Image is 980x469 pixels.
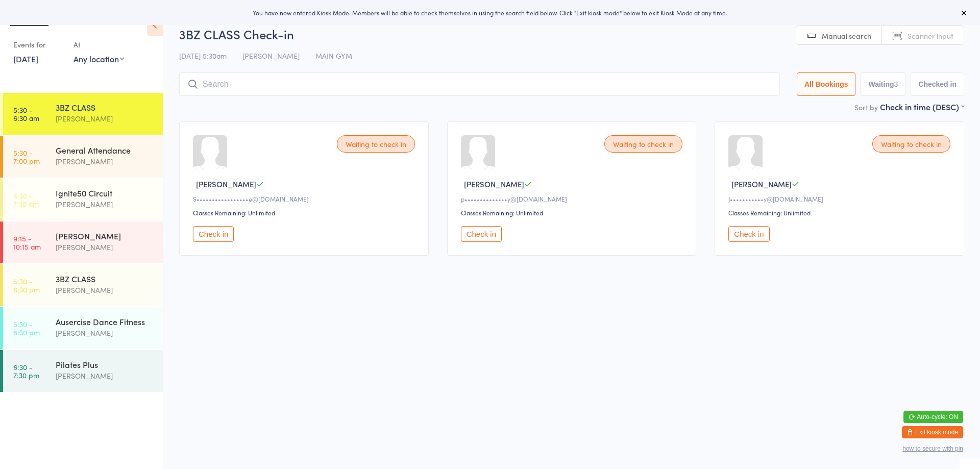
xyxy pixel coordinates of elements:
[56,230,154,241] div: [PERSON_NAME]
[461,194,686,203] div: p••••••••••••••y@[DOMAIN_NAME]
[872,135,950,153] div: Waiting to check in
[728,194,953,203] div: J•••••••••••y@[DOMAIN_NAME]
[56,102,154,113] div: 3BZ CLASS
[56,187,154,199] div: Ignite50 Circuit
[56,144,154,156] div: General Attendance
[73,53,124,64] div: Any location
[731,179,792,189] span: [PERSON_NAME]
[13,234,41,251] time: 9:15 - 10:15 am
[73,36,124,53] div: At
[179,72,780,96] input: Search
[13,106,39,122] time: 5:30 - 6:30 am
[315,51,352,61] span: MAIN GYM
[56,359,154,370] div: Pilates Plus
[13,149,40,165] time: 5:30 - 7:00 pm
[337,135,415,153] div: Waiting to check in
[902,426,963,438] button: Exit kiosk mode
[56,241,154,253] div: [PERSON_NAME]
[16,8,964,17] div: You have now entered Kiosk Mode. Members will be able to check themselves in using the search fie...
[13,36,63,53] div: Events for
[13,191,39,208] time: 6:30 - 7:30 am
[903,411,963,423] button: Auto-cycle: ON
[56,327,154,339] div: [PERSON_NAME]
[193,194,418,203] div: S•••••••••••••••••e@[DOMAIN_NAME]
[880,101,964,112] div: Check in time (DESC)
[461,226,502,242] button: Check in
[797,72,856,96] button: All Bookings
[728,226,769,242] button: Check in
[822,31,871,41] span: Manual search
[56,113,154,125] div: [PERSON_NAME]
[3,221,163,263] a: 9:15 -10:15 am[PERSON_NAME][PERSON_NAME]
[193,226,234,242] button: Check in
[861,72,905,96] button: Waiting3
[13,320,40,336] time: 5:30 - 6:30 pm
[56,316,154,327] div: Ausercise Dance Fitness
[3,307,163,349] a: 5:30 -6:30 pmAusercise Dance Fitness[PERSON_NAME]
[13,53,38,64] a: [DATE]
[3,93,163,135] a: 5:30 -6:30 am3BZ CLASS[PERSON_NAME]
[56,370,154,382] div: [PERSON_NAME]
[728,208,953,217] div: Classes Remaining: Unlimited
[56,156,154,167] div: [PERSON_NAME]
[196,179,256,189] span: [PERSON_NAME]
[242,51,300,61] span: [PERSON_NAME]
[179,51,227,61] span: [DATE] 5:30am
[854,102,878,112] label: Sort by
[179,26,964,42] h2: 3BZ CLASS Check-in
[461,208,686,217] div: Classes Remaining: Unlimited
[3,136,163,178] a: 5:30 -7:00 pmGeneral Attendance[PERSON_NAME]
[3,179,163,220] a: 6:30 -7:30 amIgnite50 Circuit[PERSON_NAME]
[911,72,964,96] button: Checked in
[908,31,953,41] span: Scanner input
[902,445,963,452] button: how to secure with pin
[56,273,154,284] div: 3BZ CLASS
[13,277,40,293] time: 5:30 - 6:30 pm
[56,199,154,210] div: [PERSON_NAME]
[464,179,524,189] span: [PERSON_NAME]
[3,264,163,306] a: 5:30 -6:30 pm3BZ CLASS[PERSON_NAME]
[604,135,682,153] div: Waiting to check in
[13,363,39,379] time: 6:30 - 7:30 pm
[3,350,163,392] a: 6:30 -7:30 pmPilates Plus[PERSON_NAME]
[894,80,898,88] div: 3
[56,284,154,296] div: [PERSON_NAME]
[193,208,418,217] div: Classes Remaining: Unlimited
